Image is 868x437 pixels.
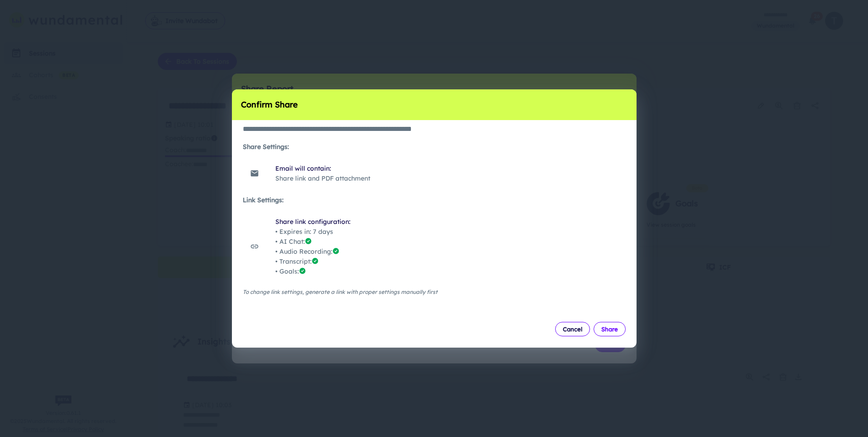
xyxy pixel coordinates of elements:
button: Share [594,322,626,336]
span: To change link settings, generate a link with proper settings manually first [243,288,626,296]
span: Share link configuration: [275,217,618,227]
h6: Share Settings: [243,142,626,152]
span: • Expires in: 7 days • AI Chat: • Audio Recording: • Transcript: • Goals: [275,227,618,276]
button: Cancel [555,322,590,336]
p: Share link and PDF attachment [275,173,618,183]
span: Email will contain: [275,163,618,173]
h6: Link Settings: [243,195,626,205]
h2: Confirm Share [232,89,637,120]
